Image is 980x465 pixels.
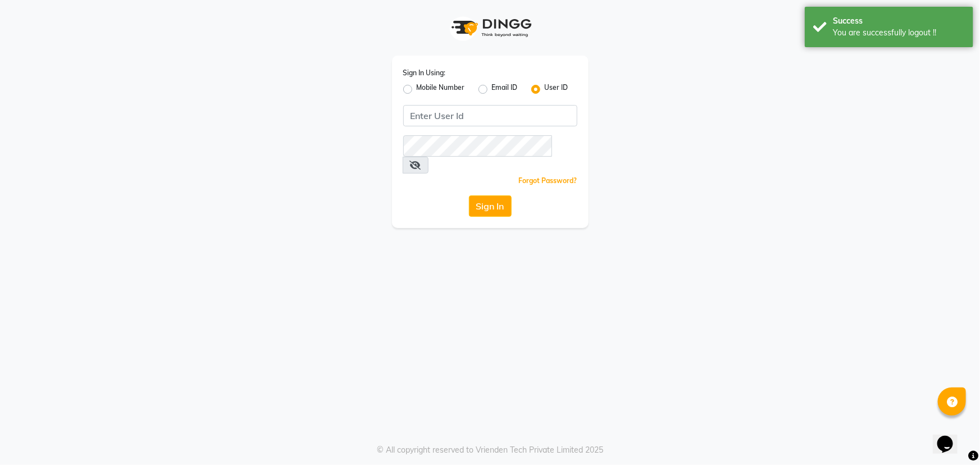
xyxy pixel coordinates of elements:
[403,105,577,126] input: Username
[403,68,446,78] label: Sign In Using:
[519,176,577,185] a: Forgot Password?
[833,27,965,39] div: You are successfully logout !!
[492,83,518,96] label: Email ID
[445,11,535,44] img: logo1.svg
[469,195,512,217] button: Sign In
[403,135,552,157] input: Username
[417,83,465,96] label: Mobile Number
[933,420,969,454] iframe: chat widget
[545,83,568,96] label: User ID
[833,15,965,27] div: Success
